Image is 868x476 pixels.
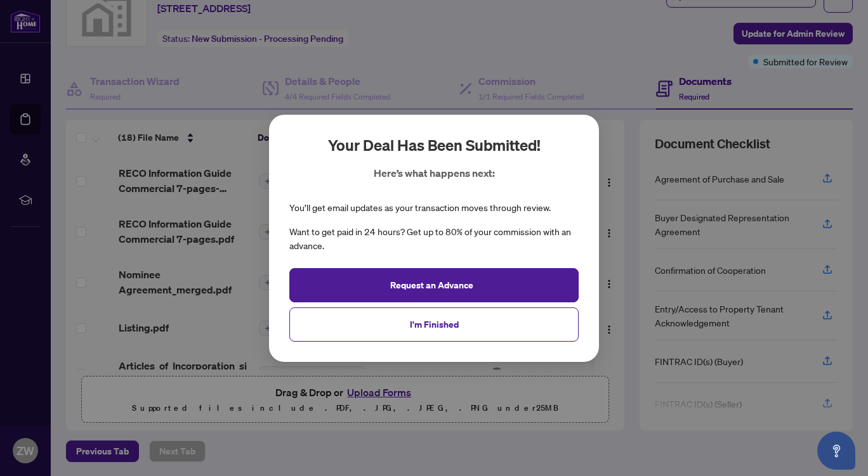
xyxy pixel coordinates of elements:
[817,432,855,470] button: Open asap
[289,201,551,215] div: You’ll get email updates as your transaction moves through review.
[289,225,579,253] div: Want to get paid in 24 hours? Get up to 80% of your commission with an advance.
[289,307,579,341] button: I'm Finished
[289,267,579,302] button: Request an Advance
[390,274,473,295] span: Request an Advance
[374,165,495,181] p: Here’s what happens next:
[410,314,459,334] span: I'm Finished
[328,135,541,155] h2: Your deal has been submitted!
